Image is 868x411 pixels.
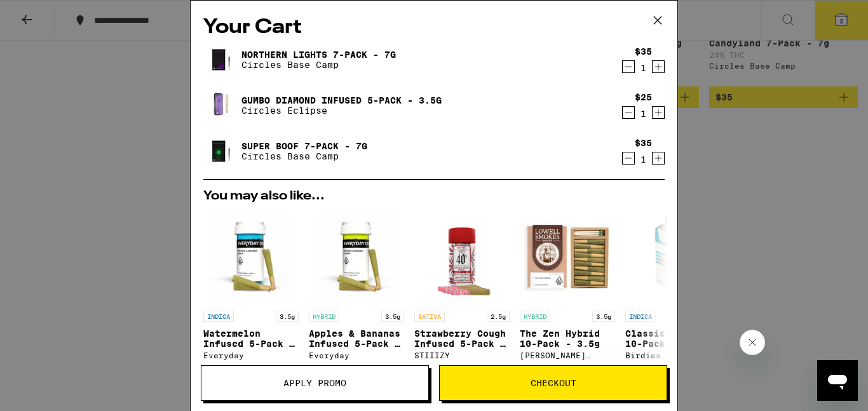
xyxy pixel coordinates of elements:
[309,209,404,377] a: Open page for Apples & Bananas Infused 5-Pack - 3.5g from Everyday
[652,152,665,165] button: Increment
[414,328,510,349] p: Strawberry Cough Infused 5-Pack - 2.5g
[622,60,635,73] button: Decrement
[520,311,550,322] p: HYBRID
[309,209,404,304] img: Everyday - Apples & Bananas Infused 5-Pack - 3.5g
[520,351,615,360] div: [PERSON_NAME] Farms
[381,311,404,322] p: 3.5g
[740,330,765,355] iframe: Close message
[531,379,576,387] span: Checkout
[203,351,299,360] div: Everyday
[203,13,665,42] h2: Your Cart
[635,109,652,119] div: 1
[635,92,652,102] div: $25
[241,50,396,60] a: Northern Lights 7-Pack - 7g
[652,106,665,119] button: Increment
[8,9,92,19] span: Hi. Need any help?
[487,311,510,322] p: 2.5g
[276,311,299,322] p: 3.5g
[241,105,442,116] p: Circles Eclipse
[625,209,721,304] img: Birdies - Classic Indica 10-Pack - 7g
[625,209,721,377] a: Open page for Classic Indica 10-Pack - 7g from Birdies
[520,328,615,349] p: The Zen Hybrid 10-Pack - 3.5g
[241,60,396,70] p: Circles Base Camp
[241,95,442,105] a: Gumbo Diamond Infused 5-Pack - 3.5g
[414,209,510,377] a: Open page for Strawberry Cough Infused 5-Pack - 2.5g from STIIIZY
[203,209,299,304] img: Everyday - Watermelon Infused 5-Pack - 3.5g
[203,88,239,123] img: Gumbo Diamond Infused 5-Pack - 3.5g
[203,209,299,377] a: Open page for Watermelon Infused 5-Pack - 3.5g from Everyday
[625,351,721,360] div: Birdies
[635,154,652,165] div: 1
[592,311,615,322] p: 3.5g
[635,63,652,73] div: 1
[622,152,635,165] button: Decrement
[520,209,615,377] a: Open page for The Zen Hybrid 10-Pack - 3.5g from Lowell Farms
[414,311,445,322] p: SATIVA
[309,311,339,322] p: HYBRID
[652,60,665,73] button: Increment
[622,106,635,119] button: Decrement
[625,311,656,322] p: INDICA
[241,141,367,151] a: Super Boof 7-Pack - 7g
[635,138,652,148] div: $35
[520,209,615,304] img: Lowell Farms - The Zen Hybrid 10-Pack - 3.5g
[414,351,510,360] div: STIIIZY
[635,46,652,57] div: $35
[203,190,665,203] h2: You may also like...
[309,328,404,349] p: Apples & Bananas Infused 5-Pack - 3.5g
[203,328,299,349] p: Watermelon Infused 5-Pack - 3.5g
[203,42,239,77] img: Northern Lights 7-Pack - 7g
[439,365,667,401] button: Checkout
[309,351,404,360] div: Everyday
[625,328,721,349] p: Classic Indica 10-Pack - 7g
[283,379,346,387] span: Apply Promo
[201,365,429,401] button: Apply Promo
[817,360,858,401] iframe: Button to launch messaging window
[203,133,239,169] img: Super Boof 7-Pack - 7g
[414,209,510,304] img: STIIIZY - Strawberry Cough Infused 5-Pack - 2.5g
[241,151,367,161] p: Circles Base Camp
